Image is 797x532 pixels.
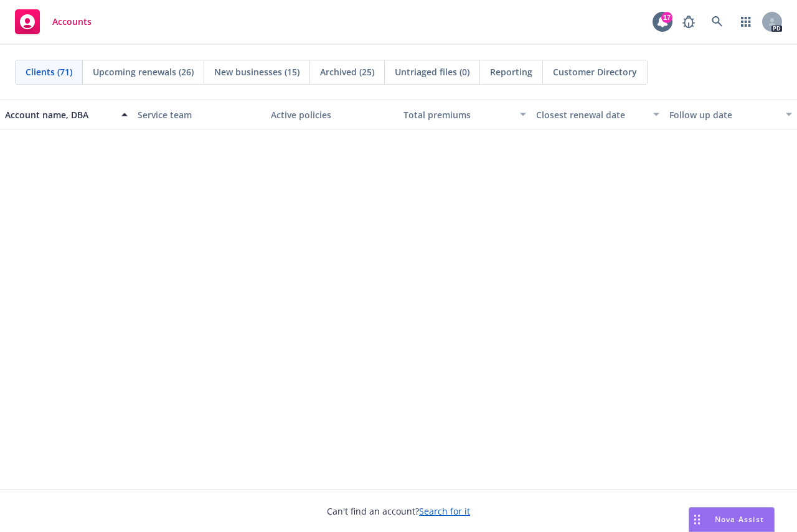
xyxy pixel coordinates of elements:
[490,65,532,78] span: Reporting
[419,505,470,517] a: Search for it
[689,508,705,531] div: Drag to move
[664,100,797,129] button: Follow up date
[271,108,394,121] div: Active policies
[689,507,775,532] button: Nova Assist
[669,108,778,121] div: Follow up date
[395,65,469,78] span: Untriaged files (0)
[138,108,260,121] div: Service team
[327,505,470,518] span: Can't find an account?
[398,100,531,129] button: Total premiums
[266,100,398,129] button: Active policies
[553,65,637,78] span: Customer Directory
[715,514,764,525] span: Nova Assist
[705,9,730,34] a: Search
[214,65,299,78] span: New businesses (15)
[531,100,664,129] button: Closest renewal date
[10,4,97,39] a: Accounts
[26,65,72,78] span: Clients (71)
[93,65,194,78] span: Upcoming renewals (26)
[403,108,512,121] div: Total premiums
[320,65,374,78] span: Archived (25)
[676,9,701,34] a: Report a Bug
[661,12,672,23] div: 17
[733,9,758,34] a: Switch app
[133,100,265,129] button: Service team
[536,108,645,121] div: Closest renewal date
[52,17,92,27] span: Accounts
[5,108,114,121] div: Account name, DBA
